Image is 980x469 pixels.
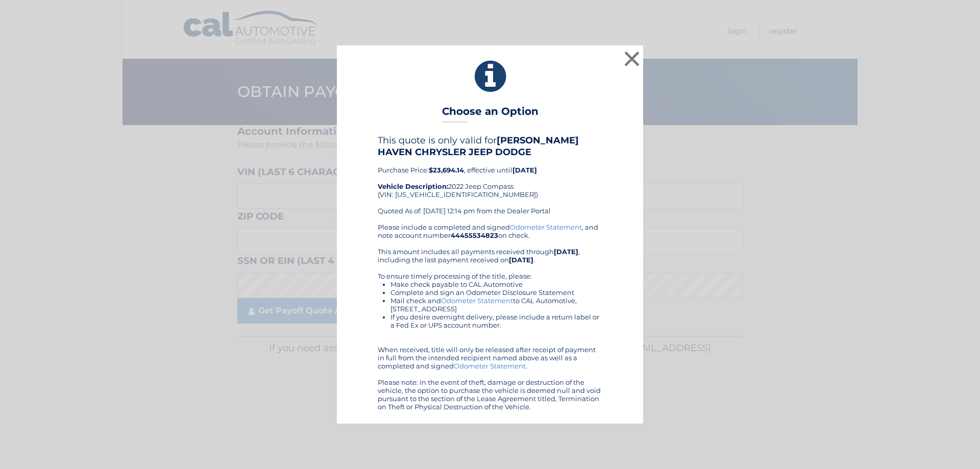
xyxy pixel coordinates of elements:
[390,280,602,288] li: Make check payable to CAL Automotive
[441,297,513,305] a: Odometer Statement
[390,288,602,297] li: Complete and sign an Odometer Disclosure Statement
[509,256,533,264] b: [DATE]
[378,182,448,190] strong: Vehicle Description:
[390,297,602,313] li: Mail check and to CAL Automotive, [STREET_ADDRESS]
[622,48,642,69] button: ×
[554,248,578,256] b: [DATE]
[378,223,602,411] div: Please include a completed and signed , and note account number on check. This amount includes al...
[442,105,538,123] h3: Choose an Option
[390,313,602,329] li: If you desire overnight delivery, please include a return label or a Fed Ex or UPS account number.
[512,166,537,174] b: [DATE]
[429,166,464,174] b: $23,694.14
[378,135,602,223] div: Purchase Price: , effective until 2022 Jeep Compass (VIN: [US_VEHICLE_IDENTIFICATION_NUMBER]) Quo...
[510,223,582,231] a: Odometer Statement
[451,231,498,239] b: 44455534823
[378,135,579,157] b: [PERSON_NAME] HAVEN CHRYSLER JEEP DODGE
[454,362,526,370] a: Odometer Statement
[378,135,602,157] h4: This quote is only valid for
